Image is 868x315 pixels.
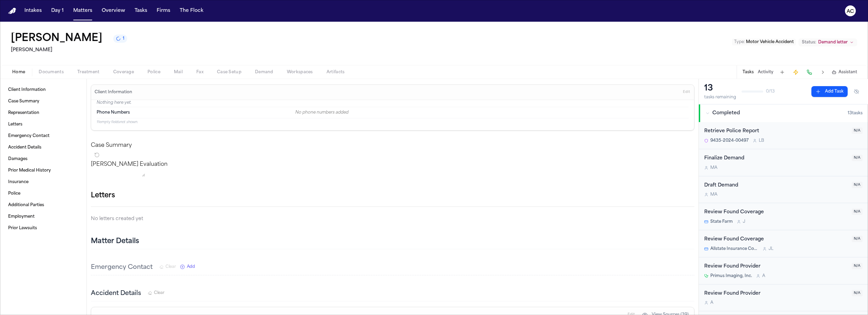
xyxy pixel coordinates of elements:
span: 9435-2024-00497 [710,138,749,143]
h3: Accident Details [91,289,141,298]
span: Add [187,264,195,270]
div: Open task: Review Found Coverage [699,203,868,230]
button: Overview [99,5,128,17]
button: Tasks [743,70,754,75]
p: Nothing here yet. [97,100,689,107]
div: Draft Demand [704,182,848,190]
span: Allstate Insurance Company [710,246,758,252]
span: Coverage [113,70,134,75]
button: Day 1 [48,5,66,17]
span: N/A [852,155,863,161]
p: No letters created yet [91,215,694,223]
div: Open task: Finalize Demand [699,149,868,176]
div: Review Found Provider [704,263,848,271]
p: [PERSON_NAME] Evaluation [91,160,694,169]
h2: Matter Details [91,237,139,246]
div: Review Found Coverage [704,209,848,216]
span: State Farm [710,219,733,224]
button: Completed13tasks [699,104,868,122]
span: Home [12,70,25,75]
span: A [762,273,765,279]
button: Add Task [777,67,787,77]
h1: [PERSON_NAME] [11,33,102,45]
span: L B [759,138,764,143]
span: Clear [165,264,176,270]
span: Demand letter [818,40,848,45]
span: M A [710,165,717,171]
span: Demand [255,70,273,75]
button: 1 active task [113,35,127,43]
button: Make a Call [805,67,814,77]
span: Edit [683,90,690,95]
button: Edit Type: Motor Vehicle Accident [732,39,796,45]
span: Completed [712,110,740,117]
a: Accident Details [5,142,81,153]
a: Additional Parties [5,200,81,211]
div: Review Found Coverage [704,236,848,243]
span: Motor Vehicle Accident [746,40,794,44]
a: Prior Medical History [5,165,81,176]
button: Matters [71,5,95,17]
div: 13 [704,83,736,94]
span: N/A [852,209,863,215]
span: Artifacts [327,70,345,75]
span: Type : [734,40,745,44]
a: Damages [5,154,81,164]
span: A [710,300,713,306]
a: Intakes [22,5,44,17]
button: Firms [154,5,173,17]
div: Review Found Provider [704,290,848,298]
span: Fax [196,70,203,75]
a: Home [8,8,16,14]
button: Add Task [811,86,848,97]
button: Tasks [132,5,150,17]
div: Open task: Review Found Provider [699,284,868,312]
span: 1 [123,36,124,41]
button: Create Immediate Task [791,67,801,77]
div: tasks remaining [704,95,736,100]
span: Clear [154,290,164,296]
button: The Flock [177,5,206,17]
span: Mail [174,70,183,75]
button: Clear Accident Details [148,290,164,296]
h2: Case Summary [91,141,694,150]
span: N/A [852,182,863,188]
span: Case Setup [217,70,241,75]
span: M A [710,192,717,197]
button: Add New [180,264,195,270]
button: Clear Emergency Contact [159,264,176,270]
p: 11 empty fields not shown. [97,120,689,125]
a: Case Summary [5,96,81,107]
span: Primus Imaging, Inc. [710,273,752,279]
button: Activity [758,70,773,75]
span: 13 task s [848,111,863,116]
button: Edit [681,87,692,98]
span: J [743,219,745,224]
span: Workspaces [287,70,313,75]
div: Open task: Review Found Coverage [699,230,868,257]
a: Emergency Contact [5,131,81,141]
a: Client Information [5,84,81,95]
span: Phone Numbers [97,110,130,115]
div: Open task: Retrieve Police Report [699,122,868,149]
span: N/A [852,127,863,134]
span: Status: [802,40,816,45]
span: N/A [852,263,863,269]
span: 0 / 13 [766,89,775,94]
span: Police [147,70,160,75]
button: Edit matter name [11,33,102,45]
div: Retrieve Police Report [704,127,848,135]
img: Finch Logo [8,8,16,14]
a: Letters [5,119,81,130]
span: N/A [852,290,863,296]
h3: Client Information [93,90,134,95]
div: No phone numbers added [295,110,689,115]
span: Assistant [839,70,857,75]
button: Assistant [832,70,857,75]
